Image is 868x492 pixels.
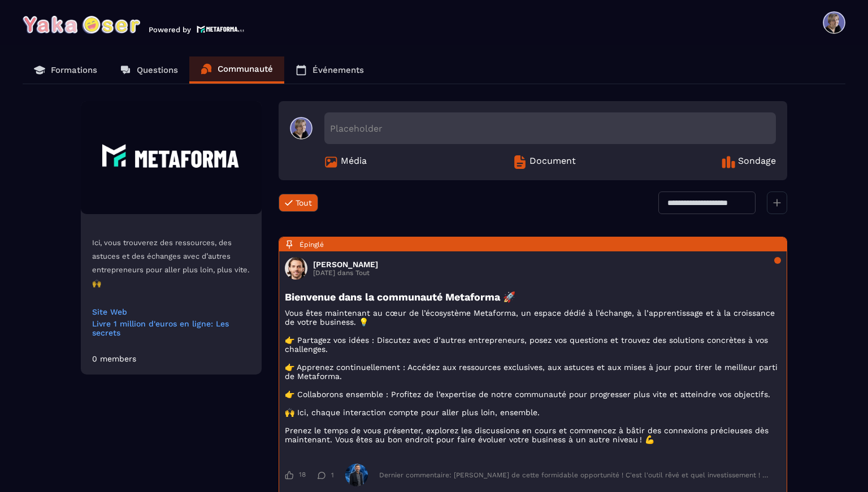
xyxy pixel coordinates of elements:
[379,471,770,479] div: Dernier commentaire: [PERSON_NAME] de cette formidable opportunité ! C'est l'outil rêvé et quel i...
[530,155,576,169] span: Document
[313,269,378,277] p: [DATE] dans Tout
[313,260,378,269] h3: [PERSON_NAME]
[92,319,250,337] a: Livre 1 million d'euros en ligne: Les secrets
[197,24,244,34] img: logo
[189,56,284,84] a: Communauté
[285,291,781,303] h3: Bienvenue dans la communauté Metaforma 🚀
[300,241,324,249] span: Épinglé
[81,101,262,214] img: Community background
[285,308,781,444] p: Vous êtes maintenant au cœur de l’écosystème Metaforma, un espace dédié à l’échange, à l’apprenti...
[149,25,191,34] p: Powered by
[23,16,140,34] img: logo-branding
[331,471,334,479] span: 1
[51,65,97,75] p: Formations
[296,198,312,207] span: Tout
[299,471,306,480] span: 18
[92,236,250,290] p: Ici, vous trouverez des ressources, des astuces et des échanges avec d’autres entrepreneurs pour ...
[324,112,776,144] div: Placeholder
[23,56,108,84] a: Formations
[284,56,375,84] a: Événements
[341,155,367,169] span: Média
[738,155,776,169] span: Sondage
[92,307,250,316] a: Site Web
[137,65,178,75] p: Questions
[313,65,364,75] p: Événements
[108,56,189,84] a: Questions
[92,354,136,363] div: 0 members
[218,64,273,74] p: Communauté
